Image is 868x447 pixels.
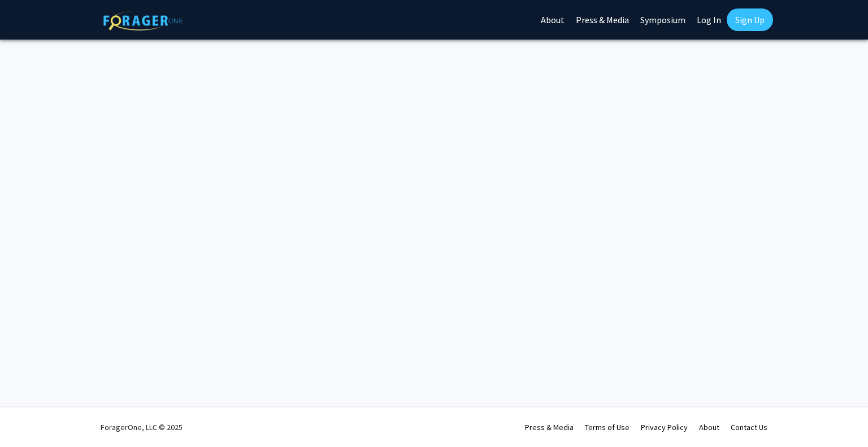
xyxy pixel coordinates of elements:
[641,422,688,432] a: Privacy Policy
[731,422,767,432] a: Contact Us
[699,422,719,432] a: About
[585,422,630,432] a: Terms of Use
[103,11,183,31] img: ForagerOne Logo
[525,422,574,432] a: Press & Media
[727,8,773,31] a: Sign Up
[101,407,183,447] div: ForagerOne, LLC © 2025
